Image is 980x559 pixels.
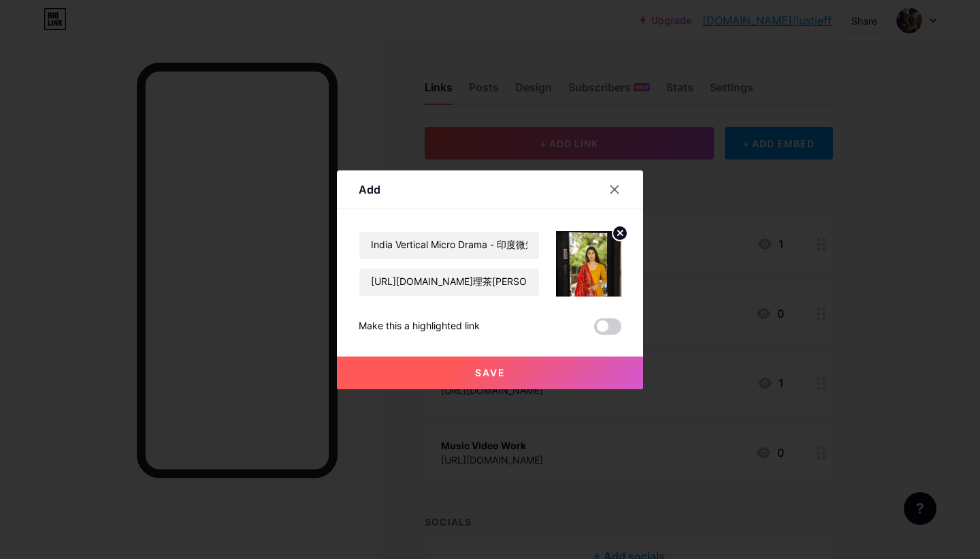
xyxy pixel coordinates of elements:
[359,232,539,259] input: Title
[475,367,506,378] span: Save
[556,231,621,297] img: link_thumbnail
[359,181,380,198] div: Add
[359,269,539,296] input: URL
[337,357,643,389] button: Save
[359,318,480,335] div: Make this a highlighted link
